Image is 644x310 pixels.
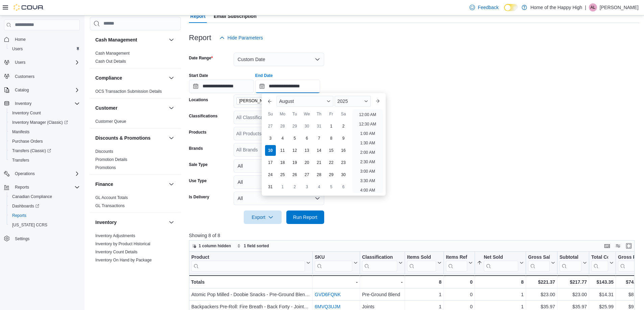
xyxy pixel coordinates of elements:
[618,278,640,286] div: $74.42
[234,192,324,205] button: All
[95,241,150,247] span: Inventory by Product Historical
[95,195,128,200] a: GL Account Totals
[7,201,82,211] a: Dashboards
[277,169,288,180] div: day-25
[12,235,32,243] a: Settings
[191,254,310,272] button: Product
[95,219,117,226] h3: Inventory
[1,169,82,178] button: Operations
[95,165,116,170] a: Promotions
[407,290,442,299] div: 1
[1,99,82,108] button: Inventory
[477,278,524,286] div: 8
[189,34,211,42] h3: Report
[12,170,80,178] span: Operations
[9,202,42,210] a: Dashboards
[407,278,442,286] div: 8
[189,55,213,61] label: Date Range
[600,3,639,11] p: [PERSON_NAME]
[357,186,378,194] li: 4:00 AM
[277,96,333,107] div: Button. Open the month selector. August is currently selected.
[12,35,28,44] a: Home
[95,89,162,94] a: OCS Transaction Submission Details
[95,250,138,254] a: Inventory Count Details
[9,147,54,155] a: Transfers (Classic)
[90,49,181,68] div: Cash Management
[12,183,80,191] span: Reports
[9,109,80,117] span: Inventory Count
[95,258,152,262] a: Inventory On Hand by Package
[585,3,586,11] p: |
[244,210,282,224] button: Export
[326,181,337,192] div: day-5
[12,170,38,178] button: Operations
[289,109,300,119] div: Tu
[189,73,208,78] label: Start Date
[559,254,587,272] button: Subtotal
[407,254,442,272] button: Items Sold
[189,97,208,103] label: Locations
[12,86,80,94] span: Catalog
[9,221,80,229] span: Washington CCRS
[559,290,587,299] div: $23.00
[191,290,310,299] div: Atomic Pop Milled - Doobie Snacks - Pre-Ground Blend - 3.5g
[362,254,397,261] div: Classification
[95,242,150,246] a: Inventory by Product Historical
[95,51,129,56] a: Cash Management
[357,148,378,157] li: 2:00 AM
[95,135,166,141] button: Discounts & Promotions
[277,157,288,168] div: day-18
[302,109,312,119] div: We
[446,254,467,261] div: Items Ref
[286,210,324,224] button: Run Report
[244,243,269,249] span: 1 field sorted
[362,290,403,299] div: Pre-Ground Blend
[12,148,51,153] span: Transfers (Classic)
[265,121,276,132] div: day-27
[95,157,127,162] a: Promotion Details
[302,145,312,156] div: day-13
[591,254,608,272] div: Total Cost
[265,145,276,156] div: day-10
[530,3,582,11] p: Home of the Happy High
[528,290,555,299] div: $23.00
[191,278,310,286] div: Totals
[9,156,32,164] a: Transfers
[326,169,337,180] div: day-29
[95,149,113,154] a: Discounts
[9,193,55,201] a: Canadian Compliance
[95,89,162,94] span: OCS Transaction Submission Details
[357,158,378,166] li: 2:30 AM
[314,133,325,144] div: day-7
[265,133,276,144] div: day-3
[15,171,35,176] span: Operations
[95,105,166,111] button: Customer
[277,145,288,156] div: day-11
[528,254,555,272] button: Gross Sales
[315,254,352,261] div: SKU
[559,278,587,286] div: $217.77
[591,254,614,272] button: Total Cost
[1,71,82,81] button: Customers
[12,58,28,66] button: Users
[362,254,403,272] button: Classification
[234,159,324,173] button: All
[255,73,273,78] label: End Date
[12,110,41,116] span: Inventory Count
[95,257,152,263] span: Inventory On Hand by Package
[191,254,305,261] div: Product
[407,254,436,272] div: Items Sold
[618,254,640,272] button: Gross Profit
[12,234,80,243] span: Settings
[314,181,325,192] div: day-4
[95,181,166,188] button: Finance
[90,117,181,128] div: Customer
[302,121,312,132] div: day-30
[338,181,349,192] div: day-6
[9,109,44,117] a: Inventory Count
[95,135,150,141] h3: Discounts & Promotions
[95,181,113,188] h3: Finance
[189,178,207,184] label: Use Type
[14,4,44,11] img: Cova
[199,243,231,249] span: 1 column hidden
